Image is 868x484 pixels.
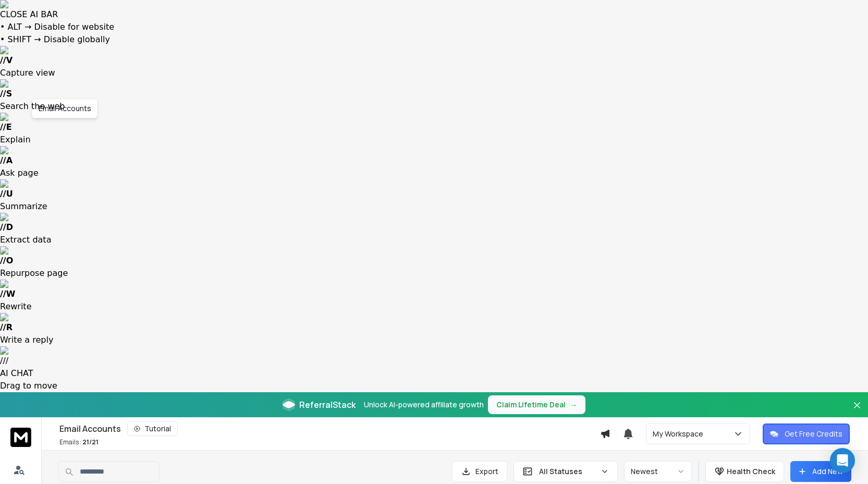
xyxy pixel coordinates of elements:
[488,395,585,414] button: Claim Lifetime Deal→
[850,398,864,423] button: Close banner
[82,438,99,446] span: 21 / 21
[653,429,707,439] p: My Workspace
[570,400,577,410] span: →
[763,423,850,444] button: Get Free Credits
[830,448,855,473] div: Open Intercom Messenger
[705,461,784,482] button: Health Check
[59,438,99,446] p: Emails :
[127,421,178,436] button: Tutorial
[624,461,692,482] button: Newest
[785,429,842,439] p: Get Free Credits
[727,466,775,477] p: Health Check
[59,421,600,436] div: Email Accounts
[452,461,507,482] button: Export
[539,466,596,477] p: All Statuses
[790,461,851,482] button: Add New
[299,398,356,411] span: ReferralStack
[364,400,484,410] p: Unlock AI-powered affiliate growth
